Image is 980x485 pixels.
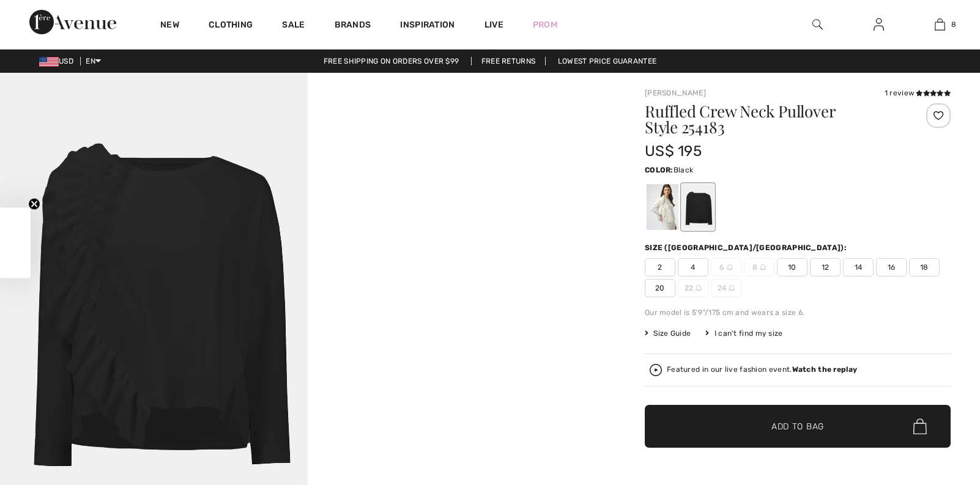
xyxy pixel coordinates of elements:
span: 10 [777,258,807,276]
div: Black [682,184,714,230]
img: US Dollar [39,57,59,67]
span: 22 [678,279,708,297]
span: US$ 195 [645,143,702,160]
div: Featured in our live fashion event. [667,366,857,374]
a: 8 [910,17,970,32]
div: I can't find my size [705,328,782,339]
img: Watch the replay [650,364,662,376]
span: 18 [909,258,940,276]
span: 12 [810,258,841,276]
a: Sign In [864,17,894,32]
img: ring-m.svg [729,285,735,291]
span: Inspiration [400,20,455,32]
button: Add to Bag [645,405,951,448]
img: My Bag [935,17,945,32]
a: Prom [533,18,557,31]
span: 4 [678,258,708,276]
img: ring-m.svg [696,285,702,291]
span: Color: [645,166,674,174]
span: 14 [843,258,874,276]
strong: Watch the replay [792,365,858,374]
div: Our model is 5'9"/175 cm and wears a size 6. [645,307,951,318]
img: Bag.svg [913,418,927,434]
span: 8 [951,19,956,30]
a: New [160,20,179,32]
img: ring-m.svg [760,264,766,270]
a: Live [484,18,503,31]
video: Your browser does not support the video tag. [308,73,615,227]
a: Free Returns [471,57,546,65]
span: Add to Bag [771,420,824,433]
div: Off White [647,184,678,230]
span: Size Guide [645,328,691,339]
div: 1 review [885,87,951,98]
img: 1ère Avenue [29,10,116,34]
span: 2 [645,258,675,276]
h1: Ruffled Crew Neck Pullover Style 254183 [645,103,900,135]
a: [PERSON_NAME] [645,89,706,97]
span: USD [39,57,78,65]
a: Lowest Price Guarantee [548,57,667,65]
a: Free shipping on orders over $99 [314,57,469,65]
img: ring-m.svg [727,264,733,270]
span: EN [86,57,101,65]
span: 24 [711,279,741,297]
span: 20 [645,279,675,297]
span: 8 [744,258,774,276]
span: 16 [876,258,907,276]
img: My Info [874,17,884,32]
span: 6 [711,258,741,276]
div: Size ([GEOGRAPHIC_DATA]/[GEOGRAPHIC_DATA]): [645,242,849,253]
img: search the website [812,17,823,32]
span: Black [674,166,694,174]
a: Clothing [209,20,253,32]
button: Close teaser [28,198,40,210]
a: Sale [282,20,305,32]
a: Brands [335,20,371,32]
